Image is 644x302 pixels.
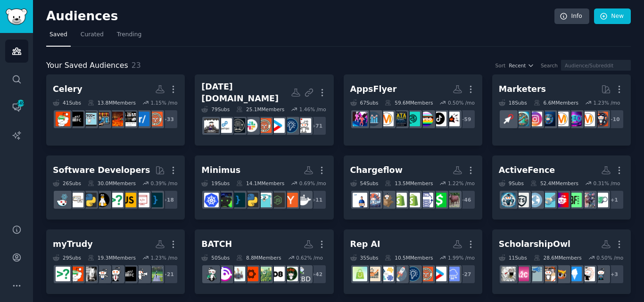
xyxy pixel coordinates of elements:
[405,112,420,126] img: BusinessAnalytics
[514,112,529,126] img: Affiliatemarketing
[201,106,230,113] div: 79 Sub s
[432,193,446,207] img: CashApp
[46,60,128,72] span: Your Saved Audiences
[244,267,258,281] img: delta8carts
[492,74,631,146] a: Marketers18Subs6.6MMembers1.23% /mo+10socialmediamarketingSEODigitalMarketingdigital_marketingIns...
[150,254,177,261] div: 1.23 % /mo
[108,267,123,281] img: Career_Advice
[122,112,136,126] img: Recruitment
[445,267,460,281] img: SaaS
[501,193,516,207] img: trustandsafetypros
[244,118,258,133] img: Slack
[50,31,67,39] span: Saved
[495,62,506,69] div: Sort
[117,31,141,39] span: Trending
[297,267,311,281] img: CBDhempBuds
[509,62,526,69] span: Recent
[541,112,555,126] img: digital_marketing
[148,267,163,281] img: findapath
[81,31,104,39] span: Curated
[567,193,582,207] img: battlefield2042
[514,267,529,281] img: ApplyingToCollege
[580,267,595,281] img: college
[46,229,185,294] a: myTrudy29Subs19.3MMembers1.23% /mo+21findapathfreelance_forhireFinancialCareersCareer_Advicehirin...
[231,193,245,207] img: programming
[270,267,285,281] img: Delta8SuperStore
[492,155,631,220] a: ActiveFence9Subs52.4MMembers0.31% /mo+1jobboardsearchgenerativeAIbattlefield2042cybersecuritytech...
[53,99,81,106] div: 41 Sub s
[297,193,311,207] img: docker
[448,254,475,261] div: 1.99 % /mo
[567,267,582,281] img: lawschooladmissions
[82,193,97,207] img: Python
[379,193,394,207] img: dropship
[204,267,219,281] img: weed
[217,118,232,133] img: openproject
[231,118,245,133] img: ProductivityTech
[217,267,232,281] img: CannabisNewsInfo
[244,193,258,207] img: Python
[270,118,285,133] img: startup
[528,112,542,126] img: InstagramMarketing
[594,267,608,281] img: CollegeRant
[53,164,150,176] div: Software Developers
[53,254,81,261] div: 29 Sub s
[236,180,284,187] div: 14.1M Members
[419,267,433,281] img: EntrepreneurRideAlong
[366,112,380,126] img: analytics
[201,164,240,176] div: Minimus
[158,190,178,210] div: + 18
[201,238,232,250] div: BATCH
[307,116,327,136] div: + 71
[366,267,380,281] img: salestechniques
[528,193,542,207] img: news
[46,74,185,146] a: Celery41Subs13.8MMembers1.15% /mo+33EntrepreneurRideAlongRecruitmentAgenciesRecruitmentrecruiting...
[385,254,433,261] div: 10.5M Members
[82,267,97,281] img: RemoteWorkers
[353,267,367,281] img: Shopify_Success
[204,193,219,207] img: kubernetes
[56,267,70,281] img: cscareerquestions
[88,180,136,187] div: 30.0M Members
[350,99,379,106] div: 67 Sub s
[344,155,482,220] a: Chargeflow54Subs13.5MMembers1.22% /mo+46FinancialchargebackCashAppPaymentProcessingDropshipping_G...
[509,62,534,69] button: Recent
[122,267,136,281] img: FinancialCareers
[499,238,570,250] div: ScholarshipOwl
[594,180,620,187] div: 0.31 % /mo
[158,264,178,284] div: + 21
[236,106,284,113] div: 25.1M Members
[53,238,93,250] div: myTrudy
[448,99,475,106] div: 0.50 % /mo
[257,267,272,281] img: thcediblereviews
[344,229,482,294] a: Rep AI35Subs10.5MMembers1.99% /mo+27SaaSstartupEntrepreneurRideAlongEntrepreneurshipstartupsSales...
[283,118,298,133] img: Entrepreneurship
[366,193,380,207] img: AI_Agents
[299,106,326,113] div: 1.46 % /mo
[46,155,185,220] a: Software Developers26Subs30.0MMembers0.39% /mo+18programmingwebdevjavascriptcscareerquestionslinu...
[350,83,397,95] div: AppsFlyer
[95,193,110,207] img: linux
[456,109,476,129] div: + 59
[580,112,595,126] img: marketing
[499,83,546,95] div: Marketers
[385,180,433,187] div: 13.5M Members
[445,112,460,126] img: TikTokAds
[353,112,367,126] img: AnalyticsAutomation
[567,112,582,126] img: SEO
[135,193,149,207] img: webdev
[350,164,403,176] div: Chargeflow
[217,193,232,207] img: SecurityCareerAdvice
[604,264,624,284] div: + 3
[148,112,163,126] img: EntrepreneurRideAlong
[604,190,624,210] div: + 1
[580,193,595,207] img: generativeAI
[231,267,245,281] img: Delta8_gummies
[195,155,333,220] a: Minimus19Subs14.1MMembers0.69% /mo+11dockerycombinatornodegolangPythonprogrammingSecurityCareerAd...
[554,8,589,24] a: Info
[53,83,83,95] div: Celery
[95,267,110,281] img: hiring
[492,229,631,294] a: ScholarshipOwl11Subs28.6MMembers0.50% /mo+3CollegeRantcollegelawschooladmissionsScholarshipOwlInt...
[499,164,555,176] div: ActiveFence
[283,193,298,207] img: ycombinator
